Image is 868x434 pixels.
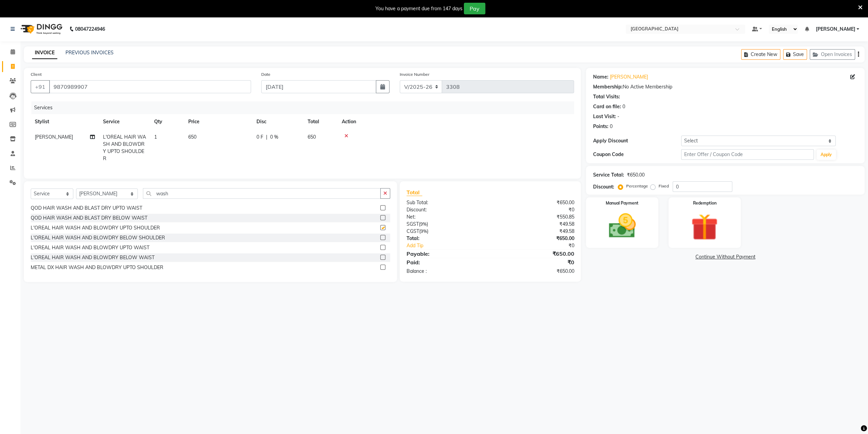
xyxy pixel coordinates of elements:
[693,200,716,206] label: Redemption
[31,80,50,93] button: +91
[376,5,462,12] div: You have a payment due from 147 days
[188,134,196,140] span: 650
[401,242,505,249] a: Add Tip
[401,221,490,228] div: ( )
[593,83,622,90] div: Membership:
[658,183,668,189] label: Fixed
[401,206,490,213] div: Discount:
[252,114,304,129] th: Disc
[270,134,278,141] span: 0 %
[401,258,490,266] div: Paid:
[31,234,165,241] div: L'OREAL HAIR WASH AND BLOWDRY BELOW SHOULDER
[421,228,427,234] span: 9%
[401,268,490,275] div: Balance :
[593,123,608,130] div: Points:
[17,19,64,39] img: logo
[31,224,160,232] div: L'OREAL HAIR WASH AND BLOWDRY UPTO SHOULDER
[593,151,681,158] div: Coupon Code
[261,71,270,78] label: Date
[401,213,490,221] div: Net:
[606,200,638,206] label: Manual Payment
[490,199,579,206] div: ₹650.00
[490,250,579,258] div: ₹650.00
[401,250,490,258] div: Payable:
[593,137,681,144] div: Apply Discount
[407,228,419,234] span: CGST
[49,80,251,93] input: Search by Name/Mobile/Email/Code
[490,235,579,242] div: ₹650.00
[593,183,614,191] div: Discount:
[609,123,612,130] div: 0
[609,73,648,81] a: [PERSON_NAME]
[65,50,114,56] a: PREVIOUS INVOICES
[617,113,619,120] div: -
[593,73,608,81] div: Name:
[593,171,624,179] div: Service Total:
[593,83,858,90] div: No Active Membership
[31,254,155,261] div: L'OREAL HAIR WASH AND BLOWDRY BELOW WAIST
[810,49,855,60] button: Open Invoices
[266,134,267,141] span: |
[184,114,252,129] th: Price
[401,228,490,235] div: ( )
[681,149,813,160] input: Enter Offer / Coupon Code
[31,101,579,114] div: Services
[490,213,579,221] div: ₹550.85
[600,210,644,241] img: _cash.svg
[400,71,429,78] label: Invoice Number
[256,134,263,141] span: 0 F
[505,242,579,249] div: ₹0
[464,3,485,14] button: Pay
[143,188,381,199] input: Search or Scan
[626,183,648,189] label: Percentage
[150,114,184,129] th: Qty
[31,114,99,129] th: Stylist
[490,228,579,235] div: ₹49.58
[31,214,147,222] div: QOD HAIR WASH AND BLAST DRY BELOW WAIST
[622,103,625,110] div: 0
[490,221,579,228] div: ₹49.58
[627,171,644,179] div: ₹650.00
[154,134,157,140] span: 1
[308,134,316,140] span: 650
[401,235,490,242] div: Total:
[99,114,150,129] th: Service
[31,244,149,251] div: L'OREAL HAIR WASH AND BLOWDRY UPTO WAIST
[490,206,579,213] div: ₹0
[304,114,338,129] th: Total
[816,150,836,160] button: Apply
[420,221,427,227] span: 9%
[783,49,807,60] button: Save
[338,114,574,129] th: Action
[407,221,419,227] span: SGST
[587,253,863,261] a: Continue Without Payment
[741,49,780,60] button: Create New
[103,134,146,162] span: L'OREAL HAIR WASH AND BLOWDRY UPTO SHOULDER
[31,205,142,212] div: QOD HAIR WASH AND BLAST DRY UPTO WAIST
[35,134,73,140] span: [PERSON_NAME]
[31,264,163,271] div: METAL DX HAIR WASH AND BLOWDRY UPTO SHOULDER
[593,103,621,110] div: Card on file:
[31,71,42,78] label: Client
[75,19,105,39] b: 08047224946
[32,47,57,59] a: INVOICE
[682,210,726,244] img: _gift.svg
[815,26,855,33] span: [PERSON_NAME]
[490,258,579,266] div: ₹0
[490,268,579,275] div: ₹650.00
[593,93,620,100] div: Total Visits:
[407,189,422,196] span: Total
[593,113,616,120] div: Last Visit:
[401,199,490,206] div: Sub Total:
